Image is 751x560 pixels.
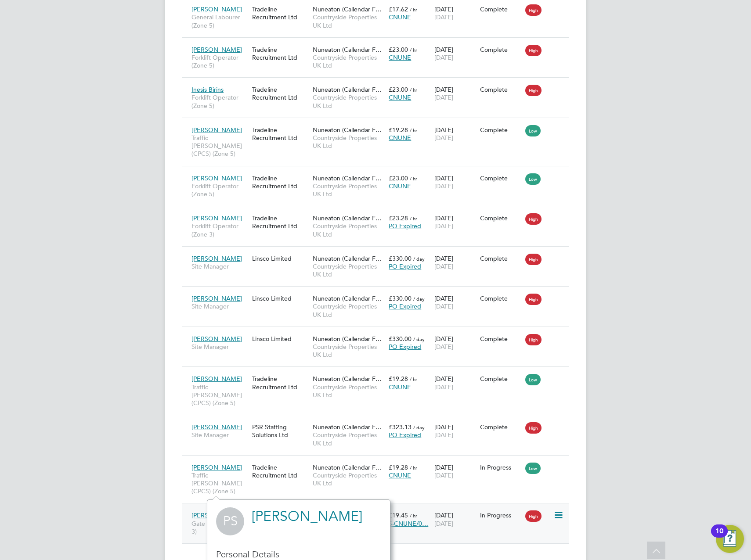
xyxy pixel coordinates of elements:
span: Nuneaton (Callendar F… [313,86,382,93]
span: / hr [410,376,417,382]
span: Traffic [PERSON_NAME] (CPCS) (Zone 5) [191,134,248,158]
span: [PERSON_NAME] [191,423,242,431]
span: PO Expired [389,302,421,310]
div: Complete [480,335,521,343]
span: CNUNE [389,54,411,61]
span: [DATE] [434,222,453,230]
span: Countryside Properties UK Ltd [313,182,384,198]
span: Site Manager [191,302,248,310]
div: [DATE] [432,370,478,395]
span: High [525,45,542,56]
span: Nuneaton (Callendar F… [313,335,382,343]
div: Linsco Limited [250,290,311,307]
span: High [525,294,542,305]
span: [PERSON_NAME] [191,255,242,262]
a: [PERSON_NAME]Traffic [PERSON_NAME] (CPCS) (Zone 5)Tradeline Recruitment LtdNuneaton (Callendar F…... [189,370,569,377]
span: Countryside Properties UK Ltd [313,262,384,278]
div: Tradeline Recruitment Ltd [250,170,311,194]
span: Traffic [PERSON_NAME] (CPCS) (Zone 5) [191,383,248,407]
span: High [525,4,542,16]
a: [PERSON_NAME]Site ManagerLinsco LimitedNuneaton (Callendar F…Countryside Properties UK Ltd£330.00... [189,330,569,337]
span: £23.00 [389,46,408,54]
div: Complete [480,214,521,222]
span: £19.28 [389,126,408,134]
span: Countryside Properties UK Ltd [313,222,384,238]
div: [DATE] [432,330,478,355]
span: Nuneaton (Callendar F… [313,46,382,54]
a: [PERSON_NAME]Forklift Operator (Zone 3)Tradeline Recruitment LtdNuneaton (Callendar F…Countryside... [189,209,569,217]
span: PO Expired [389,343,421,351]
span: High [525,510,542,522]
span: [DATE] [434,262,453,270]
span: [PERSON_NAME] [191,463,242,471]
div: Complete [480,255,521,262]
span: Low [525,374,541,385]
div: Tradeline Recruitment Ltd [250,459,311,484]
span: CNUNE [389,134,411,142]
span: Forklift Operator (Zone 3) [191,222,248,238]
span: [DATE] [434,54,453,61]
span: / hr [410,127,417,133]
div: [DATE] [432,210,478,234]
span: [PERSON_NAME] [191,335,242,343]
span: PO Expired [389,262,421,270]
span: / day [413,255,425,262]
span: [PERSON_NAME] [191,294,242,302]
span: Site Manager [191,343,248,351]
span: Nuneaton (Callendar F… [313,174,382,182]
span: / day [413,424,425,431]
div: Tradeline Recruitment Ltd [250,122,311,146]
div: In Progress [480,511,521,519]
span: £330.00 [389,335,412,343]
span: Countryside Properties UK Ltd [313,134,384,150]
div: [DATE] [432,507,478,531]
span: Site Manager [191,262,248,270]
span: / hr [410,512,417,519]
div: [DATE] [432,41,478,66]
div: Tradeline Recruitment Ltd [250,370,311,395]
div: 10 [715,531,723,542]
span: General Labourer (Zone 5) [191,13,248,29]
span: / day [413,336,425,342]
div: Linsco Limited [250,250,311,267]
div: [DATE] [432,81,478,106]
div: Tradeline Recruitment Ltd [250,1,311,25]
span: PO Expired [389,222,421,230]
a: [PERSON_NAME]Traffic [PERSON_NAME] (CPCS) (Zone 5)Tradeline Recruitment LtdNuneaton (Callendar F…... [189,459,569,466]
span: / hr [410,464,417,471]
span: Countryside Properties UK Ltd [313,383,384,399]
div: [DATE] [432,459,478,484]
span: [DATE] [434,302,453,310]
span: CNUNE [389,182,411,190]
div: [DATE] [432,290,478,315]
a: [PERSON_NAME]Forklift Operator (Zone 5)Tradeline Recruitment LtdNuneaton (Callendar F…Countryside... [189,169,569,177]
span: £323.13 [389,423,412,431]
span: Countryside Properties UK Ltd [313,431,384,447]
span: Forklift Operator (Zone 5) [191,182,248,198]
span: [DATE] [434,182,453,190]
a: Inesis BirinsForklift Operator (Zone 5)Tradeline Recruitment LtdNuneaton (Callendar F…Countryside... [189,81,569,88]
span: Countryside Properties UK Ltd [313,54,384,69]
span: CNUNE [389,383,411,391]
a: [PERSON_NAME]Site ManagerPSR Staffing Solutions LtdNuneaton (Callendar F…Countryside Properties U... [189,418,569,426]
div: Tradeline Recruitment Ltd [250,81,311,106]
div: Complete [480,294,521,302]
a: [PERSON_NAME] [252,508,362,525]
span: Inesis Birins [191,86,224,93]
span: Traffic [PERSON_NAME] (CPCS) (Zone 5) [191,471,248,495]
a: [PERSON_NAME]General Labourer (Zone 5)Tradeline Recruitment LtdNuneaton (Callendar F…Countryside ... [189,0,569,8]
span: £330.00 [389,294,412,302]
span: Nuneaton (Callendar F… [313,463,382,471]
span: £19.28 [389,375,408,383]
span: / hr [410,215,417,222]
span: £330.00 [389,255,412,262]
span: £23.00 [389,174,408,182]
span: [PERSON_NAME] [191,126,242,134]
span: High [525,334,542,345]
span: £23.28 [389,214,408,222]
span: [PERSON_NAME] [191,375,242,383]
span: [DATE] [434,93,453,101]
span: Countryside Properties UK Ltd [313,471,384,487]
span: / hr [410,175,417,182]
button: Open Resource Center, 10 new notifications [716,525,744,553]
